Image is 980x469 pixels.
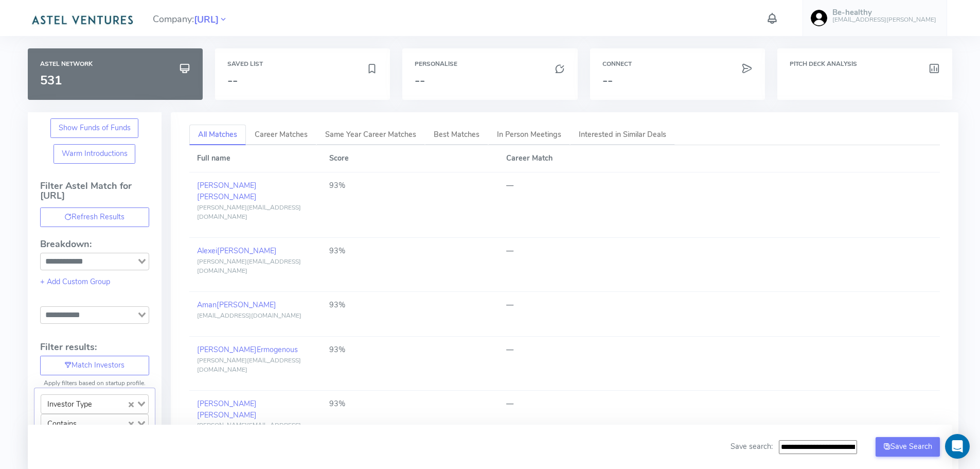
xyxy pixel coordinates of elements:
h6: Connect [602,61,753,67]
span: Company: [153,9,228,27]
input: Search for option [42,309,136,321]
input: Search for option [42,255,136,268]
td: — [498,172,940,238]
input: Search for option [82,416,126,431]
a: In Person Meetings [488,125,570,146]
div: Search for option [41,414,149,433]
a: All Matches [189,125,246,146]
a: Best Matches [425,125,488,146]
span: Best Matches [434,129,479,140]
a: [PERSON_NAME]Ermogenous [197,344,298,355]
h3: -- [602,74,753,87]
h4: Filter Astel Match for [URL] [40,181,149,208]
button: Clear Selected [129,419,134,430]
span: All Matches [198,129,237,140]
span: [PERSON_NAME] [217,300,276,310]
span: 531 [40,72,62,89]
button: Save Search [876,437,940,457]
span: [EMAIL_ADDRESS][DOMAIN_NAME] [197,311,301,320]
a: Same Year Career Matches [316,125,425,146]
span: [PERSON_NAME][EMAIL_ADDRESS][DOMAIN_NAME] [197,203,301,221]
div: 93% [329,180,490,192]
td: — [498,237,940,291]
span: Interested in Similar Deals [579,129,666,140]
button: Match Investors [40,356,149,375]
a: + Add Custom Group [40,276,110,287]
button: Warm Introductions [54,144,135,164]
button: Refresh Results [40,207,149,227]
h4: Breakdown: [40,239,149,250]
h6: [EMAIL_ADDRESS][PERSON_NAME] [832,16,936,23]
a: Interested in Similar Deals [570,125,675,146]
h3: -- [415,74,565,87]
a: Aman[PERSON_NAME] [197,300,276,310]
span: [URL] [194,13,219,27]
div: Search for option [40,306,149,324]
input: Search for option [97,397,126,411]
div: Open Intercom Messenger [945,434,970,459]
a: Alexei[PERSON_NAME] [197,246,277,256]
span: In Person Meetings [497,129,561,140]
th: Score [322,145,498,172]
span: Same Year Career Matches [325,129,416,140]
a: [PERSON_NAME][PERSON_NAME] [197,180,257,202]
td: — [498,390,940,456]
span: Investor Type [43,397,96,411]
h5: Be-healthy [832,8,936,17]
span: [PERSON_NAME] [217,246,277,256]
td: — [498,291,940,336]
h6: Pitch Deck Analysis [790,61,940,67]
div: 93% [329,344,490,356]
span: [PERSON_NAME][EMAIL_ADDRESS][DOMAIN_NAME] [197,421,301,439]
h6: Personalise [415,61,565,67]
a: [URL] [194,13,219,25]
th: Career Match [498,145,940,172]
div: 93% [329,398,490,410]
span: [PERSON_NAME] [197,410,257,420]
button: Clear Selected [129,398,134,410]
a: Career Matches [246,125,316,146]
h6: Astel Network [40,61,190,67]
div: Search for option [40,253,149,270]
span: Career Matches [255,129,308,140]
div: 93% [329,246,490,257]
h4: Filter results: [40,342,149,353]
span: Contains [43,416,81,431]
span: Ermogenous [257,344,298,355]
div: Search for option [41,394,149,414]
a: [PERSON_NAME][PERSON_NAME] [197,398,257,420]
th: Full name [189,145,322,172]
span: [PERSON_NAME] [197,192,257,202]
div: 93% [329,300,490,311]
img: user-image [811,10,827,26]
h6: Saved List [227,61,378,67]
span: [PERSON_NAME][EMAIL_ADDRESS][DOMAIN_NAME] [197,257,301,275]
button: Show Funds of Funds [50,118,138,138]
span: [PERSON_NAME][EMAIL_ADDRESS][DOMAIN_NAME] [197,356,301,374]
p: Apply filters based on startup profile. [40,378,149,388]
span: -- [227,72,238,89]
span: Save search: [730,441,773,451]
td: — [498,336,940,390]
